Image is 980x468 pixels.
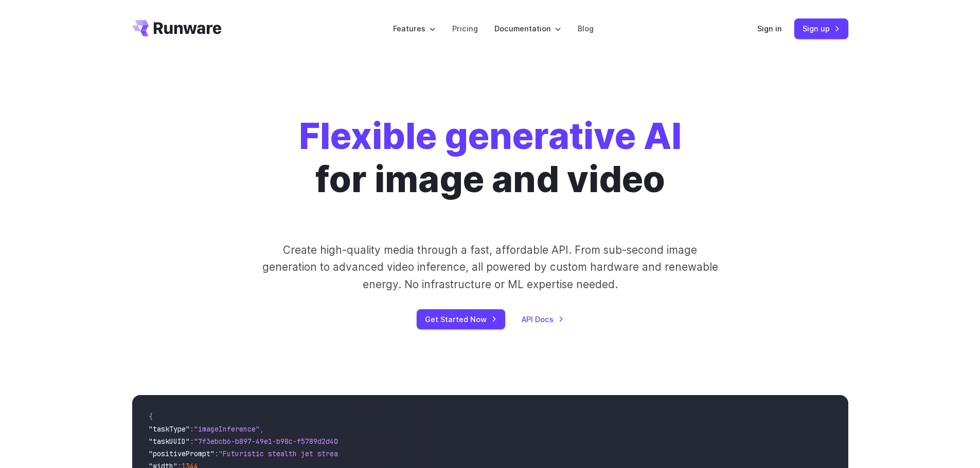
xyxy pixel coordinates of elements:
[260,424,264,434] span: ,
[299,114,682,158] strong: Flexible generative AI
[190,424,194,434] span: :
[261,241,719,293] p: Create high-quality media through a fast, affordable API. From sub-second image generation to adv...
[149,449,215,458] span: "positivePrompt"
[522,313,564,325] a: API Docs
[194,437,350,446] span: "7f3ebcb6-b897-49e1-b98c-f5789d2d40d7"
[794,18,848,39] a: Sign up
[299,115,682,201] h1: for image and video
[757,23,782,34] a: Sign in
[190,437,194,446] span: :
[417,309,505,329] a: Get Started Now
[149,424,190,434] span: "taskType"
[194,424,260,434] span: "imageInference"
[132,20,222,36] a: Go to /
[578,23,594,34] a: Blog
[494,23,561,34] label: Documentation
[393,23,436,34] label: Features
[219,449,593,458] span: "Futuristic stealth jet streaking through a neon-lit cityscape with glowing purple exhaust"
[452,23,478,34] a: Pricing
[215,449,219,458] span: :
[149,412,153,421] span: {
[149,437,190,446] span: "taskUUID"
